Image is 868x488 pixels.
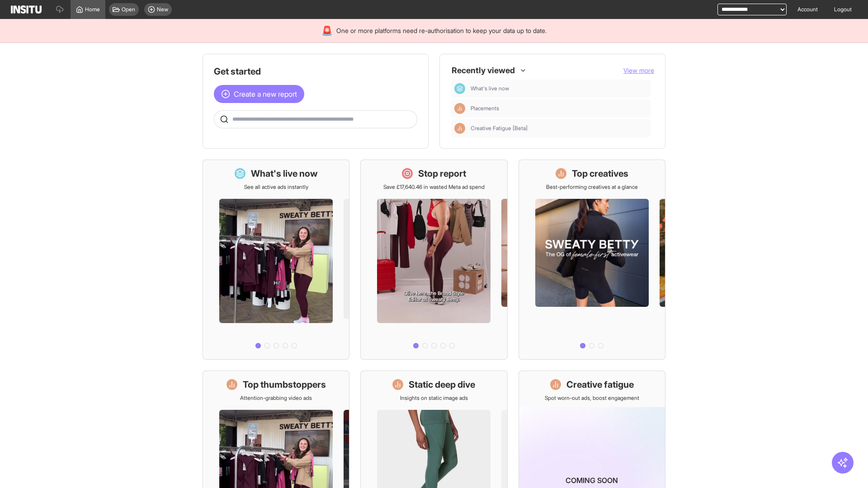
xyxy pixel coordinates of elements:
span: View more [623,66,654,74]
h1: Top thumbstoppers [243,378,326,391]
h1: Get started [214,65,417,78]
p: Best-performing creatives at a glance [546,183,638,191]
img: Logo [11,5,42,14]
p: Insights on static image ads [400,394,468,402]
div: Dashboard [454,83,465,94]
div: 🚨 [321,24,333,37]
span: Placements [471,105,647,112]
span: Creative Fatigue [Beta] [471,125,647,132]
span: One or more platforms need re-authorisation to keep your data up to date. [336,26,547,35]
span: What's live now [471,85,509,92]
h1: Stop report [418,167,466,180]
a: Stop reportSave £17,640.46 in wasted Meta ad spend [360,160,507,360]
span: Open [122,6,135,13]
h1: What's live now [251,167,318,180]
span: Home [85,6,100,13]
h1: Static deep dive [409,378,475,391]
span: What's live now [471,85,647,92]
a: Top creativesBest-performing creatives at a glance [519,160,665,360]
a: What's live nowSee all active ads instantly [203,160,349,360]
div: Insights [454,123,465,134]
p: See all active ads instantly [244,183,308,191]
p: Save £17,640.46 in wasted Meta ad spend [383,183,485,191]
button: View more [623,66,654,75]
div: Insights [454,103,465,114]
span: Placements [471,105,499,112]
p: Attention-grabbing video ads [240,394,312,402]
span: Create a new report [234,89,297,99]
span: Creative Fatigue [Beta] [471,125,528,132]
span: New [157,6,168,13]
button: Create a new report [214,85,304,103]
h1: Top creatives [572,167,628,180]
